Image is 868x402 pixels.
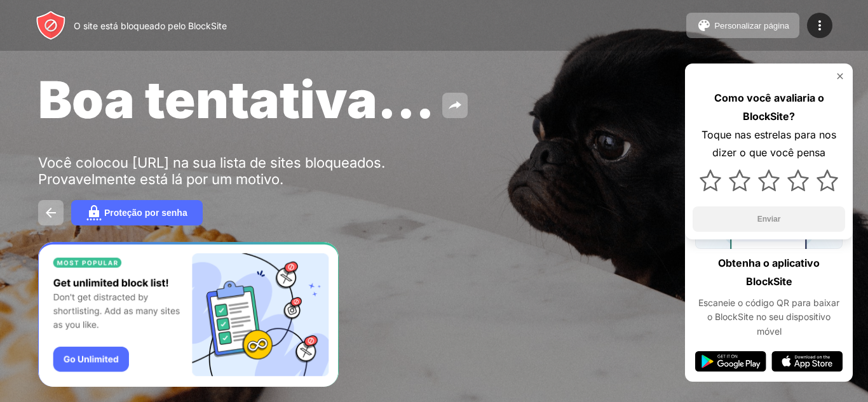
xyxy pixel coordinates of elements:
[104,208,187,218] font: Proteção por senha
[38,242,339,387] iframe: Banner
[696,18,712,33] img: pallet.svg
[686,13,799,38] button: Personalizar página
[700,170,721,191] img: star.svg
[817,170,838,191] img: star.svg
[729,170,750,191] img: star.svg
[757,215,781,224] font: Enviar
[787,170,809,191] img: star.svg
[714,21,789,30] font: Personalizar página
[74,20,227,31] font: O site está bloqueado pelo BlockSite
[698,297,839,337] font: Escaneie o código QR para baixar o BlockSite no seu dispositivo móvel
[86,205,102,220] img: password.svg
[714,91,824,123] font: Como você avaliaria o BlockSite?
[71,200,203,225] button: Proteção por senha
[835,71,845,81] img: rate-us-close.svg
[447,98,463,113] img: share.svg
[693,206,845,232] button: Enviar
[36,10,66,41] img: header-logo.svg
[43,205,58,220] img: back.svg
[695,351,766,372] img: google-play.svg
[38,154,385,187] font: Você colocou [URL] na sua lista de sites bloqueados. Provavelmente está lá por um motivo.
[812,18,827,33] img: menu-icon.svg
[758,170,780,191] img: star.svg
[38,69,435,130] font: Boa tentativa...
[702,128,836,159] font: Toque nas estrelas para nos dizer o que você pensa
[771,351,843,372] img: app-store.svg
